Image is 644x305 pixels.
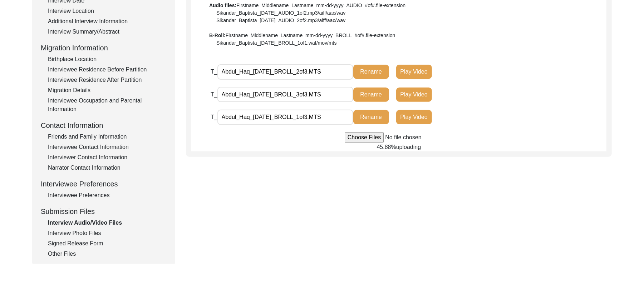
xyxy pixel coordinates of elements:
span: T_ [211,91,217,97]
div: Additional Interview Information [48,17,167,26]
button: Rename [353,65,389,79]
button: Play Video [396,110,432,124]
div: Interview Location [48,7,167,15]
div: Migration Details [48,86,167,95]
button: Rename [353,110,389,124]
button: Play Video [396,65,432,79]
div: Interview Audio/Video Files [48,219,167,227]
div: Submission Files [41,206,167,217]
span: 45.88% [377,144,396,150]
div: Interviewee Occupation and Parental Information [48,96,167,114]
span: T_ [211,69,217,75]
div: Contact Information [41,120,167,131]
div: Birthplace Location [48,55,167,64]
span: uploading [396,144,421,150]
div: Interviewer Contact Information [48,153,167,162]
button: Rename [353,87,389,102]
span: T_ [211,114,217,120]
div: Interviewee Residence Before Partition [48,65,167,74]
b: Audio files: [209,2,236,8]
button: Play Video [396,87,432,102]
div: Friends and Family Information [48,132,167,141]
b: B-Roll: [209,32,226,38]
div: Signed Release Form [48,239,167,248]
div: Interview Summary/Abstract [48,27,167,36]
div: Other Files [48,250,167,258]
div: Interview Photo Files [48,229,167,237]
div: Interviewee Contact Information [48,143,167,151]
div: Interviewee Preferences [48,191,167,200]
div: Interviewee Residence After Partition [48,76,167,84]
div: Interviewee Preferences [41,179,167,189]
div: Migration Information [41,42,167,53]
div: Narrator Contact Information [48,164,167,172]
